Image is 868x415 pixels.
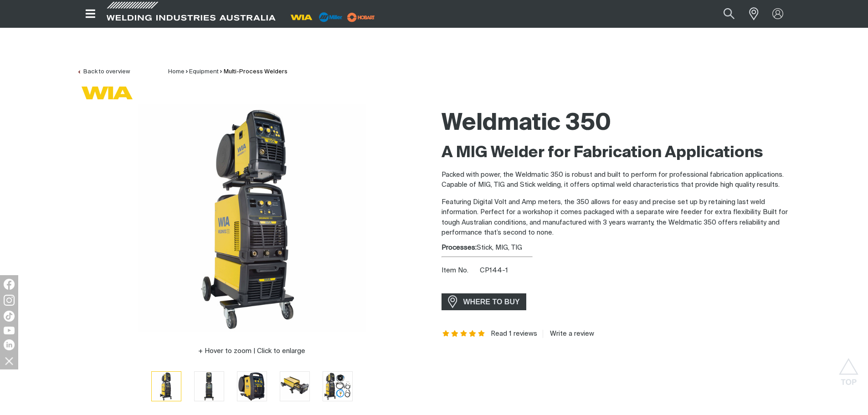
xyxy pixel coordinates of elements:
[4,327,15,334] img: YouTube
[442,244,477,251] strong: Processes:
[4,311,15,322] img: TikTok
[280,372,309,401] img: Weldmatic 350
[4,295,15,306] img: Instagram
[491,330,537,338] a: Read 1 reviews
[344,10,378,24] img: miller
[1,353,17,369] img: hide socials
[442,293,527,310] a: WHERE TO BUY
[442,331,486,337] span: Rating: 5
[189,69,219,75] a: Equipment
[280,371,310,401] button: Go to slide 4
[714,4,745,24] button: Search products
[323,371,353,401] button: Go to slide 5
[151,371,181,401] button: Go to slide 1
[543,330,594,338] a: Write a review
[323,372,352,401] img: Weldmatic 350
[224,69,288,75] a: Multi-Process Welders
[457,295,526,309] span: WHERE TO BUY
[138,104,366,332] img: Weldmatic 350
[237,371,267,401] button: Go to slide 3
[442,243,791,253] div: Stick, MIG, TIG
[442,197,791,238] p: Featuring Digital Volt and Amp meters, the 350 allows for easy and precise set up by retaining la...
[442,170,791,190] p: Packed with power, the Weldmatic 350 is robust and built to perform for professional fabrication ...
[194,371,224,401] button: Go to slide 2
[77,69,130,75] a: Back to overview of Multi-Process Welders
[168,67,288,77] nav: Breadcrumb
[442,143,791,163] h2: A MIG Welder for Fabrication Applications
[4,339,15,350] img: LinkedIn
[4,279,15,290] img: Facebook
[168,69,185,75] a: Home
[152,372,181,401] img: Weldmatic 350
[344,14,378,20] a: miller
[838,358,859,379] button: Scroll to top
[442,109,791,138] h1: Weldmatic 350
[442,266,478,276] span: Item No.
[195,372,224,401] img: Weldmatic 350
[702,4,744,24] input: Product name or item number...
[237,372,267,401] img: Weldmatic 350
[480,267,508,274] span: CP144-1
[193,346,311,357] button: Hover to zoom | Click to enlarge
